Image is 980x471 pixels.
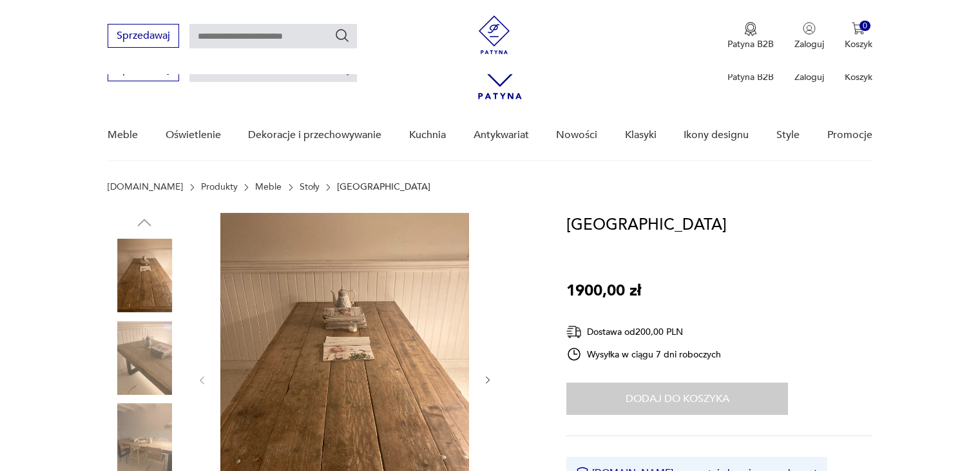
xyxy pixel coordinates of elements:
[300,182,320,192] a: Stoły
[248,110,381,160] a: Dekoracje i przechowywanie
[566,346,721,362] div: Wysyłka w ciągu 7 dni roboczych
[255,182,282,192] a: Meble
[566,324,582,340] img: Ikona dostawy
[727,38,774,50] p: Patyna B2B
[566,213,727,237] h1: [GEOGRAPHIC_DATA]
[794,38,824,50] p: Zaloguj
[409,110,446,160] a: Kuchnia
[776,110,800,160] a: Style
[625,110,657,160] a: Klasyki
[845,22,872,50] button: 0Koszyk
[827,110,872,160] a: Promocje
[108,182,183,192] a: [DOMAIN_NAME]
[852,22,865,35] img: Ikona koszyka
[556,110,597,160] a: Nowości
[337,182,430,192] p: [GEOGRAPHIC_DATA]
[727,71,774,83] p: Patyna B2B
[794,71,824,83] p: Zaloguj
[727,22,774,50] button: Patyna B2B
[845,38,872,50] p: Koszyk
[744,22,757,36] img: Ikona medalu
[475,15,514,54] img: Patyna - sklep z meblami i dekoracjami vintage
[566,324,721,340] div: Dostawa od 200,00 PLN
[860,21,870,32] div: 0
[108,32,179,41] a: Sprzedawaj
[803,22,816,35] img: Ikonka użytkownika
[166,110,221,160] a: Oświetlenie
[108,66,179,75] a: Sprzedawaj
[108,239,181,312] img: Zdjęcie produktu Stary stół industrialny
[108,24,179,48] button: Sprzedawaj
[334,28,350,43] button: Szukaj
[794,22,824,50] button: Zaloguj
[108,110,138,160] a: Meble
[474,110,529,160] a: Antykwariat
[201,182,238,192] a: Produkty
[684,110,749,160] a: Ikony designu
[845,71,872,83] p: Koszyk
[566,279,641,303] p: 1900,00 zł
[727,22,774,50] a: Ikona medaluPatyna B2B
[108,321,181,395] img: Zdjęcie produktu Stary stół industrialny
